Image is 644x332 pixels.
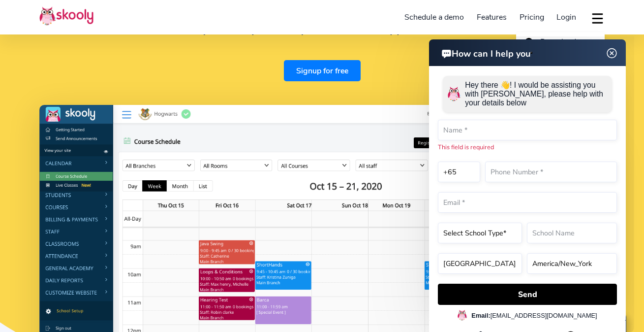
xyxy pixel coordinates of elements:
a: Signup for free [284,60,361,81]
a: Login [550,9,583,25]
img: Skooly [39,6,93,26]
span: Pricing [520,12,544,23]
button: dropdown menu [590,7,605,30]
a: Download app [516,32,605,52]
a: Pricing [513,9,551,25]
a: Features [470,9,513,25]
a: Schedule a demo [399,9,471,25]
span: Download app [540,35,591,49]
span: Login [556,12,576,23]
